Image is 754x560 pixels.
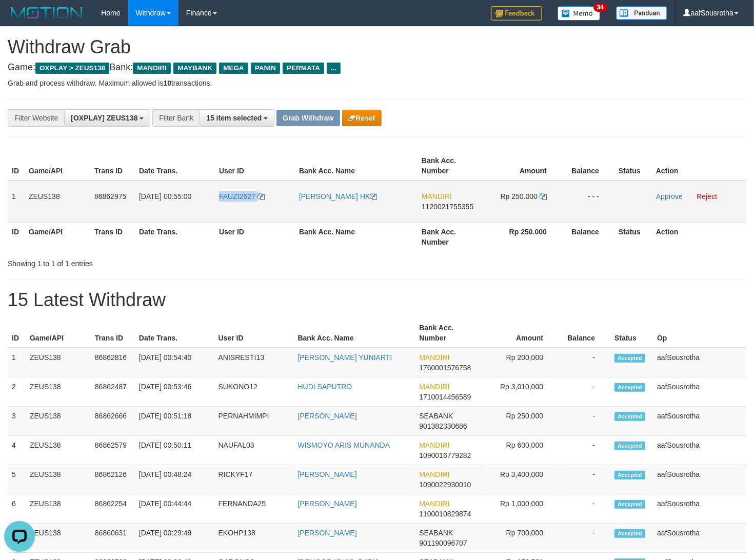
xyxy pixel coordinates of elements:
a: Reject [697,192,717,201]
td: [DATE] 00:29:49 [135,524,214,553]
td: ZEUS138 [25,181,90,223]
td: 86862816 [91,348,135,377]
td: ZEUS138 [26,407,91,436]
td: aafSousrotha [653,436,746,465]
span: FAUZI2627 [219,192,255,201]
td: Rp 700,000 [481,524,559,553]
td: EKOHP138 [214,524,294,553]
img: Button%20Memo.svg [558,6,601,21]
span: OXPLAY > ZEUS138 [35,63,109,74]
a: [PERSON_NAME] [298,470,357,478]
span: MANDIRI [419,353,449,362]
td: 86862254 [91,494,135,524]
td: Rp 1,000,000 [481,494,559,524]
span: Accepted [614,412,645,421]
a: [PERSON_NAME] [298,529,357,537]
th: Status [614,222,652,251]
span: Rp 250.000 [501,192,538,201]
button: Grab Withdraw [276,110,340,126]
td: 86862579 [91,436,135,465]
td: aafSousrotha [653,377,746,407]
td: Rp 200,000 [481,348,559,377]
td: - - - [562,181,614,223]
td: [DATE] 00:50:11 [135,436,214,465]
th: User ID [215,151,295,181]
th: Status [614,151,652,181]
th: Bank Acc. Number [415,318,481,348]
td: 2 [8,377,26,407]
h1: Withdraw Grab [8,37,746,57]
td: Rp 3,400,000 [481,465,559,494]
a: HUDI SAPUTRO [298,383,352,391]
button: [OXPLAY] ZEUS138 [64,109,150,127]
td: [DATE] 00:51:18 [135,407,214,436]
td: aafSousrotha [653,407,746,436]
td: [DATE] 00:54:40 [135,348,214,377]
th: Op [653,318,746,348]
span: MANDIRI [419,383,449,391]
td: NAUFAL03 [214,436,294,465]
th: ID [8,318,26,348]
th: Bank Acc. Name [295,222,418,251]
button: 15 item selected [200,109,274,127]
td: ZEUS138 [26,436,91,465]
td: 1 [8,348,26,377]
th: User ID [214,318,294,348]
span: Copy 1760001576758 to clipboard [419,364,471,372]
span: MANDIRI [419,441,449,449]
span: MANDIRI [422,192,452,201]
div: Filter Website [8,109,64,127]
th: Date Trans. [135,318,214,348]
a: Approve [656,192,683,201]
span: MAYBANK [173,63,216,74]
td: - [559,465,610,494]
th: Bank Acc. Number [418,222,484,251]
span: Accepted [614,442,645,450]
td: aafSousrotha [653,348,746,377]
th: ID [8,222,25,251]
th: Game/API [26,318,91,348]
span: MANDIRI [419,499,449,508]
a: [PERSON_NAME] [298,412,357,420]
td: aafSousrotha [653,465,746,494]
span: Accepted [614,500,645,509]
td: - [559,494,610,524]
th: Date Trans. [135,151,215,181]
th: Balance [559,318,610,348]
th: Status [610,318,653,348]
td: [DATE] 00:44:44 [135,494,214,524]
td: 86862487 [91,377,135,407]
span: Accepted [614,529,645,538]
th: Rp 250.000 [484,222,562,251]
span: 15 item selected [206,114,262,122]
h4: Game: Bank: [8,63,746,73]
button: Reset [342,110,382,126]
span: [DATE] 00:55:00 [139,192,191,201]
th: User ID [215,222,295,251]
td: ZEUS138 [26,377,91,407]
td: PERNAHMIMPI [214,407,294,436]
span: ... [327,63,341,74]
th: Trans ID [90,222,135,251]
th: Date Trans. [135,222,215,251]
th: Action [652,222,746,251]
td: 86862666 [91,407,135,436]
div: Filter Bank [152,109,200,127]
a: [PERSON_NAME] HK [299,192,377,201]
td: 5 [8,465,26,494]
a: [PERSON_NAME] YUNIARTI [298,353,392,362]
td: Rp 600,000 [481,436,559,465]
span: Copy 1090016779282 to clipboard [419,451,471,459]
th: Game/API [25,222,90,251]
td: - [559,436,610,465]
span: MANDIRI [133,63,171,74]
a: [PERSON_NAME] [298,499,357,508]
p: Grab and process withdraw. Maximum allowed is transactions. [8,78,746,88]
th: Action [652,151,746,181]
th: Balance [562,151,614,181]
img: MOTION_logo.png [8,5,86,21]
span: MANDIRI [419,470,449,478]
span: Copy 901190096707 to clipboard [419,539,467,547]
td: [DATE] 00:53:46 [135,377,214,407]
th: ID [8,151,25,181]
